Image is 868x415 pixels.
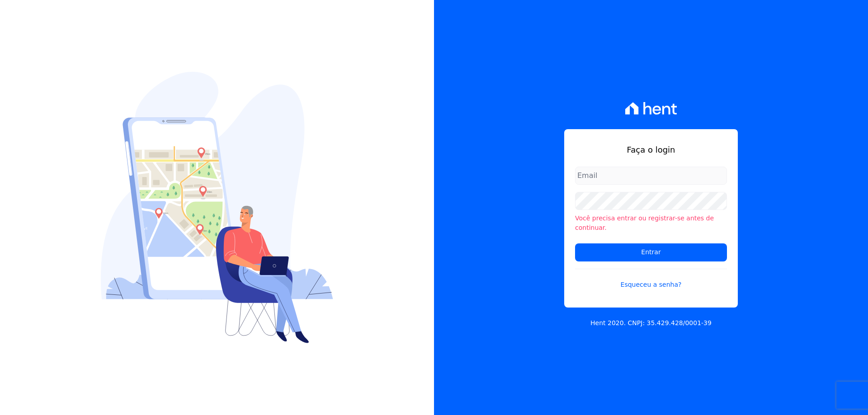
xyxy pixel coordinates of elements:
img: Login [101,72,333,343]
a: Esqueceu a senha? [575,269,727,289]
input: Entrar [575,243,727,261]
input: Email [575,167,727,185]
p: Hent 2020. CNPJ: 35.429.428/0001-39 [590,318,712,328]
h1: Faça o login [575,144,727,156]
li: Você precisa entrar ou registrar-se antes de continuar. [575,214,727,233]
